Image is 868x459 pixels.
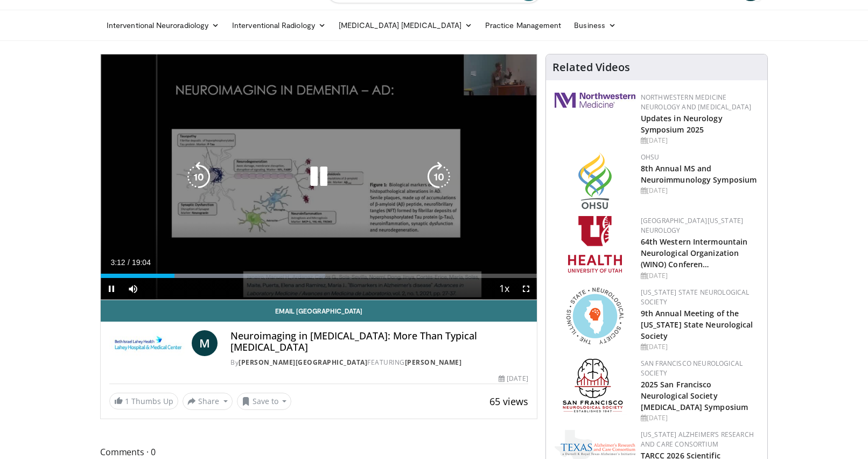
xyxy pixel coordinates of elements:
[566,288,624,344] img: 71a8b48c-8850-4916-bbdd-e2f3ccf11ef9.png.150x105_q85_autocrop_double_scale_upscale_version-0.2.png
[128,258,130,267] span: /
[101,274,537,278] div: Progress Bar
[641,288,750,307] a: [US_STATE] State Neurological Society
[641,271,759,281] div: [DATE]
[641,186,759,196] div: [DATE]
[568,15,622,36] a: Business
[109,393,178,409] a: 1 Thumbs Up
[132,258,151,267] span: 19:04
[101,278,122,300] button: Pause
[641,136,759,145] div: [DATE]
[405,358,462,367] a: [PERSON_NAME]
[641,308,753,341] a: 9th Annual Meeting of the [US_STATE] State Neurological Society
[641,413,759,423] div: [DATE]
[563,359,627,415] img: ad8adf1f-d405-434e-aebe-ebf7635c9b5d.png.150x105_q85_autocrop_double_scale_upscale_version-0.2.png
[641,359,743,378] a: San Francisco Neurological Society
[239,358,367,367] a: [PERSON_NAME][GEOGRAPHIC_DATA]
[641,216,744,235] a: [GEOGRAPHIC_DATA][US_STATE] Neurology
[515,278,537,300] button: Fullscreen
[552,61,630,74] h4: Related Videos
[641,152,660,162] a: OHSU
[568,216,622,273] img: f6362829-b0a3-407d-a044-59546adfd345.png.150x105_q85_autocrop_double_scale_upscale_version-0.2.png
[641,113,723,135] a: Updates in Neurology Symposium 2025
[641,430,754,449] a: [US_STATE] Alzheimer’s Research and Care Consortium
[100,445,537,459] span: Comments 0
[332,15,479,36] a: [MEDICAL_DATA] [MEDICAL_DATA]
[494,278,515,300] button: Playback Rate
[555,93,635,108] img: 2a462fb6-9365-492a-ac79-3166a6f924d8.png.150x105_q85_autocrop_double_scale_upscale_version-0.2.jpg
[100,15,226,36] a: Interventional Neuroradiology
[101,300,537,322] a: Email [GEOGRAPHIC_DATA]
[489,395,528,408] span: 65 views
[641,237,748,269] a: 64th Western Intermountain Neurological Organization (WINO) Conferen…
[237,393,292,410] button: Save to
[641,163,757,185] a: 8th Annual MS and Neuroimmunology Symposium
[183,393,233,410] button: Share
[125,396,129,406] span: 1
[110,258,125,267] span: 3:12
[578,152,612,209] img: da959c7f-65a6-4fcf-a939-c8c702e0a770.png.150x105_q85_autocrop_double_scale_upscale_version-0.2.png
[226,15,332,36] a: Interventional Radiology
[479,15,568,36] a: Practice Management
[101,54,537,300] video-js: Video Player
[499,374,528,384] div: [DATE]
[641,379,748,412] a: 2025 San Francisco Neurological Society [MEDICAL_DATA] Symposium
[230,330,528,353] h4: Neuroimaging in [MEDICAL_DATA]: More Than Typical [MEDICAL_DATA]
[192,330,218,356] a: M
[109,330,187,356] img: Lahey Hospital & Medical Center
[641,93,752,112] a: Northwestern Medicine Neurology and [MEDICAL_DATA]
[122,278,144,300] button: Mute
[641,342,759,352] div: [DATE]
[230,358,528,367] div: By FEATURING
